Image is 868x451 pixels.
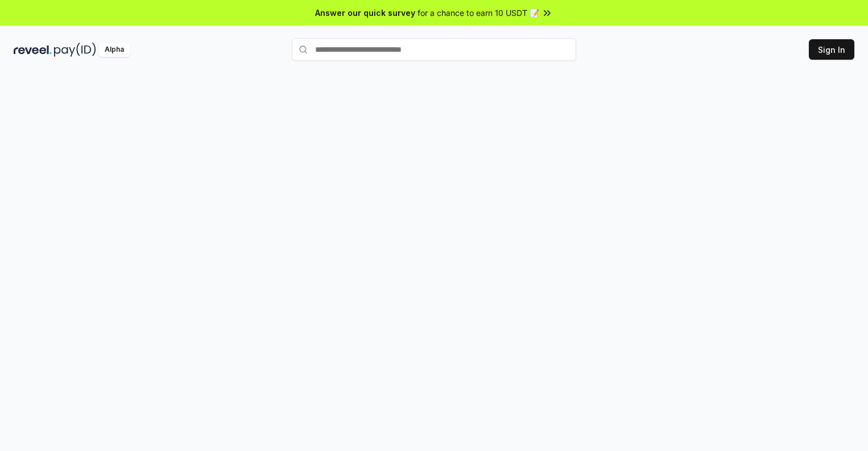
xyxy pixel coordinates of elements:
[418,7,539,19] span: for a chance to earn 10 USDT 📝
[14,43,52,57] img: reveel_dark
[54,43,96,57] img: pay_id
[98,43,130,57] div: Alpha
[315,7,415,19] span: Answer our quick survey
[809,39,854,60] button: Sign In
